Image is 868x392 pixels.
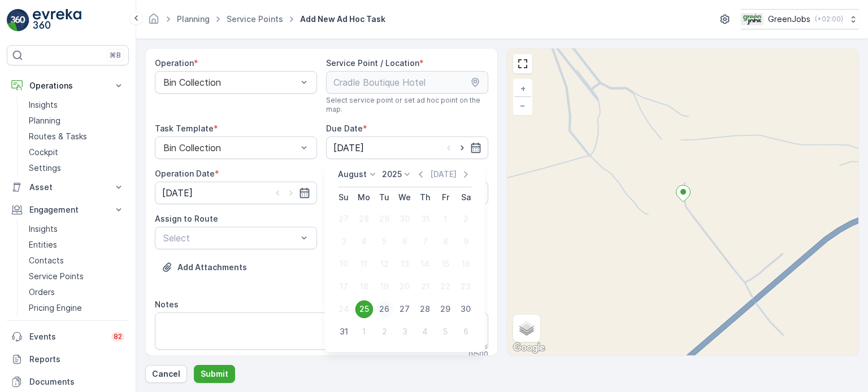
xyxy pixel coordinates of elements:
[416,255,434,273] div: 14
[24,113,129,129] a: Planning
[7,199,129,221] button: Engagement
[396,323,414,341] div: 3
[145,365,187,383] button: Cancel
[436,255,454,273] div: 15
[163,231,297,245] p: Select
[29,354,124,365] p: Reports
[375,300,393,318] div: 26
[520,83,526,93] span: +
[416,232,434,250] div: 7
[468,350,488,359] p: 0 / 500
[455,187,476,208] th: Saturday
[155,182,317,204] input: dd/mm/yyyy
[110,51,121,60] p: ⌘B
[24,160,129,176] a: Settings
[155,124,214,133] label: Task Template
[326,71,488,94] input: Cradle Boutique Hotel
[155,258,254,276] button: Upload File
[338,169,367,180] p: August
[514,80,531,97] a: Zoom In
[457,232,475,250] div: 9
[416,210,434,228] div: 31
[416,300,434,318] div: 28
[457,323,475,341] div: 6
[436,232,454,250] div: 8
[335,300,353,318] div: 24
[33,9,81,32] img: logo_light-DOdMpM7g.png
[436,323,454,341] div: 5
[416,278,434,296] div: 21
[741,9,859,29] button: GreenJobs(+02:00)
[355,300,373,318] div: 25
[394,187,415,208] th: Wednesday
[147,17,160,27] a: Homepage
[29,204,106,215] p: Engagement
[382,169,402,180] p: 2025
[29,255,64,266] p: Contacts
[510,341,548,355] a: Open this area in Google Maps (opens a new window)
[335,210,353,228] div: 27
[396,300,414,318] div: 27
[7,325,129,348] a: Events82
[177,262,247,273] p: Add Attachments
[29,223,58,235] p: Insights
[355,278,373,296] div: 18
[29,287,55,298] p: Orders
[7,176,129,199] button: Asset
[155,214,218,223] label: Assign to Route
[375,210,393,228] div: 29
[24,221,129,237] a: Insights
[457,255,475,273] div: 16
[457,278,475,296] div: 23
[29,115,60,126] p: Planning
[514,97,531,114] a: Zoom Out
[194,365,235,383] button: Submit
[430,169,457,180] p: [DATE]
[29,147,58,158] p: Cockpit
[24,284,129,300] a: Orders
[155,299,179,309] label: Notes
[114,332,122,341] p: 82
[29,162,61,174] p: Settings
[24,144,129,160] a: Cockpit
[24,129,129,144] a: Routes & Tasks
[29,131,87,142] p: Routes & Tasks
[298,14,388,25] span: Add New Ad Hoc Task
[7,348,129,371] a: Reports
[355,323,373,341] div: 1
[396,232,414,250] div: 6
[510,341,548,355] img: Google
[29,376,124,387] p: Documents
[335,255,353,273] div: 10
[326,124,363,133] label: Due Date
[227,14,283,24] a: Service Points
[24,237,129,253] a: Entities
[335,323,353,341] div: 31
[24,268,129,284] a: Service Points
[7,9,29,32] img: logo
[436,300,454,318] div: 29
[815,15,843,24] p: ( +02:00 )
[29,271,84,282] p: Service Points
[326,136,488,159] input: dd/mm/yyyy
[514,55,531,72] a: View Fullscreen
[24,300,129,316] a: Pricing Engine
[29,182,106,193] p: Asset
[29,331,105,342] p: Events
[29,80,106,91] p: Operations
[7,74,129,97] button: Operations
[29,239,57,250] p: Entities
[436,210,454,228] div: 1
[375,232,393,250] div: 5
[155,58,194,68] label: Operation
[354,187,374,208] th: Monday
[457,300,475,318] div: 30
[29,99,58,111] p: Insights
[335,278,353,296] div: 17
[396,255,414,273] div: 13
[436,278,454,296] div: 22
[333,187,354,208] th: Sunday
[355,210,373,228] div: 28
[375,278,393,296] div: 19
[29,302,82,314] p: Pricing Engine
